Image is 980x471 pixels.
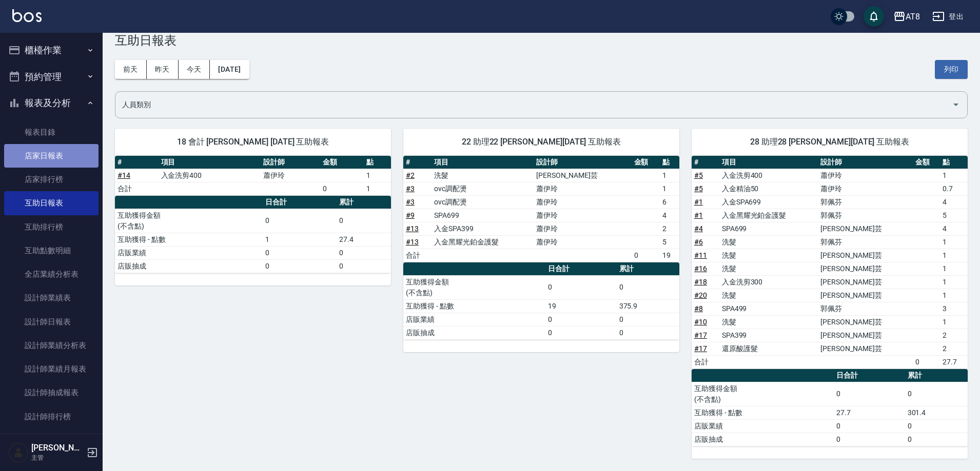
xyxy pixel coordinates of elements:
[694,344,707,353] a: #17
[617,326,679,339] td: 0
[940,249,968,262] td: 1
[115,196,391,273] table: a dense table
[660,235,679,249] td: 5
[719,195,818,209] td: 入金SPA699
[403,262,679,340] table: a dense table
[818,262,913,275] td: [PERSON_NAME]芸
[4,215,99,239] a: 互助排行榜
[4,262,99,286] a: 全店業績分析表
[115,246,263,259] td: 店販業績
[694,238,703,246] a: #6
[432,195,533,209] td: ovc調配燙
[906,10,920,23] div: AT8
[694,198,703,206] a: #1
[115,156,159,169] th: #
[115,259,263,273] td: 店販抽成
[818,249,913,262] td: [PERSON_NAME]芸
[940,169,968,182] td: 1
[337,246,391,259] td: 0
[159,156,261,169] th: 項目
[818,275,913,289] td: [PERSON_NAME]芸
[4,64,99,90] button: 預約管理
[692,433,834,446] td: 店販抽成
[534,222,632,235] td: 蕭伊玲
[617,262,679,276] th: 累計
[834,369,905,382] th: 日合計
[694,171,703,179] a: #5
[719,169,818,182] td: 入金洗剪400
[719,329,818,342] td: SPA399
[834,406,905,419] td: 27.7
[432,222,533,235] td: 入金SPA399
[432,235,533,249] td: 入金黑耀光鉑金護髮
[818,302,913,315] td: 郭佩芬
[719,302,818,315] td: SPA499
[534,235,632,249] td: 蕭伊玲
[660,249,679,262] td: 19
[719,209,818,222] td: 入金黑耀光鉑金護髮
[545,262,617,276] th: 日合計
[692,156,968,369] table: a dense table
[660,209,679,222] td: 4
[403,275,545,299] td: 互助獲得金額 (不含點)
[940,235,968,249] td: 1
[4,144,99,168] a: 店家日報表
[834,419,905,433] td: 0
[935,60,968,79] button: 列印
[617,313,679,326] td: 0
[337,196,391,209] th: 累計
[534,182,632,195] td: 蕭伊玲
[694,264,707,273] a: #16
[432,169,533,182] td: 洗髮
[261,156,320,169] th: 設計師
[719,182,818,195] td: 入金精油50
[364,169,391,182] td: 1
[403,249,432,262] td: 合計
[940,342,968,355] td: 2
[905,419,968,433] td: 0
[406,211,415,219] a: #9
[31,453,84,462] p: 主管
[337,209,391,233] td: 0
[818,329,913,342] td: [PERSON_NAME]芸
[864,6,884,27] button: save
[694,278,707,286] a: #18
[940,156,968,169] th: 點
[263,209,337,233] td: 0
[692,369,968,446] table: a dense table
[940,195,968,209] td: 4
[719,156,818,169] th: 項目
[694,185,703,193] a: #5
[432,182,533,195] td: ovc調配燙
[719,222,818,235] td: SPA699
[545,275,617,299] td: 0
[913,355,940,368] td: 0
[31,443,84,453] h5: [PERSON_NAME]
[115,182,159,195] td: 合計
[8,442,29,463] img: Person
[147,60,179,79] button: 昨天
[115,233,263,246] td: 互助獲得 - 點數
[818,195,913,209] td: 郭佩芬
[261,169,320,182] td: 蕭伊玲
[719,262,818,275] td: 洗髮
[263,196,337,209] th: 日合計
[660,169,679,182] td: 1
[818,156,913,169] th: 設計師
[159,169,261,182] td: 入金洗剪400
[940,182,968,195] td: 0.7
[692,406,834,419] td: 互助獲得 - 點數
[905,369,968,382] th: 累計
[694,224,703,233] a: #4
[660,222,679,235] td: 2
[818,209,913,222] td: 郭佩芬
[834,433,905,446] td: 0
[660,182,679,195] td: 1
[632,249,660,262] td: 0
[179,60,210,79] button: 今天
[406,224,419,233] a: #13
[692,419,834,433] td: 店販業績
[4,168,99,191] a: 店家排行榜
[719,342,818,355] td: 還原酸護髮
[818,315,913,329] td: [PERSON_NAME]芸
